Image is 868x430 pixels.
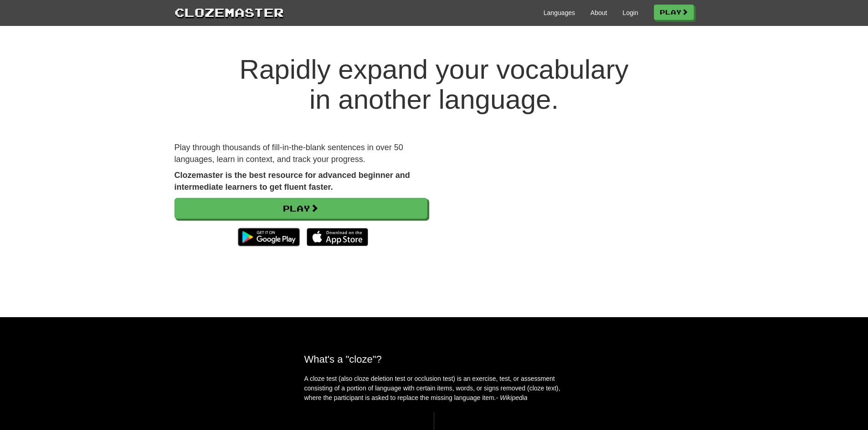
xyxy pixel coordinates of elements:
[622,8,638,17] a: Login
[175,198,427,219] a: Play
[304,354,564,365] h2: What's a "cloze"?
[654,5,694,20] a: Play
[307,228,368,246] img: Download_on_the_App_Store_Badge_US-UK_135x40-25178aeef6eb6b83b96f5f2d004eda3bffbb37122de64afbaef7...
[233,223,304,251] img: Get it on Google Play
[304,374,564,403] p: A cloze test (also cloze deletion test or occlusion test) is an exercise, test, or assessment con...
[175,4,284,20] a: Clozemaster
[544,8,575,17] a: Languages
[175,171,410,192] strong: Clozemaster is the best resource for advanced beginner and intermediate learners to get fluent fa...
[591,8,607,17] a: About
[175,142,427,165] p: Play through thousands of fill-in-the-blank sentences in over 50 languages, learn in context, and...
[496,394,528,401] em: - Wikipedia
